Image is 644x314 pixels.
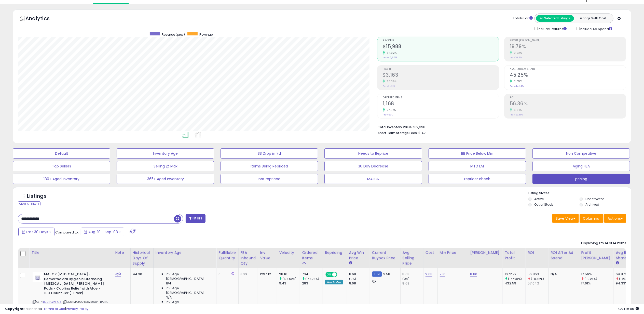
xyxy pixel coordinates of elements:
[337,272,345,277] span: OFF
[221,174,318,184] button: not repriced
[27,193,47,200] h5: Listings
[510,44,626,50] h2: 19.79%
[378,124,622,130] li: $12,398
[616,261,619,265] small: Avg BB Share.
[302,250,321,261] div: Ordered Items
[534,197,544,201] label: Active
[162,32,185,37] span: Revenue (prev)
[531,26,573,32] div: Include Returns
[616,281,637,286] div: 94.33%
[581,250,612,261] div: Profit [PERSON_NAME]
[581,241,626,246] div: Displaying 1 to 14 of 14 items
[510,72,626,79] h2: 45.25%
[532,161,630,171] button: Aging FBA
[418,130,426,135] span: $147
[326,272,332,277] span: ON
[166,300,212,309] span: Inv. Age [DEMOGRAPHIC_DATA]:
[324,174,422,184] button: MAJOR
[115,272,121,277] a: N/A
[166,295,172,300] span: N/A
[470,250,501,255] div: [PERSON_NAME]
[383,85,395,88] small: Prev: $1,902
[372,250,398,261] div: Current Buybox Price
[218,250,236,261] div: Fulfillable Quantity
[349,250,368,261] div: Avg Win Price
[510,96,626,99] span: ROI
[31,250,111,255] div: Title
[378,125,413,129] b: Total Inventory Value:
[302,272,323,277] div: 704
[133,272,149,277] div: 44.30
[429,174,526,184] button: repricer check
[383,113,393,116] small: Prev: 590
[604,214,626,223] button: Actions
[583,216,599,221] span: Columns
[221,148,318,159] button: BB Drop in 7d
[156,250,214,255] div: Inventory Age
[18,201,40,206] div: Clear All Filters
[616,272,637,277] div: 69.87%
[372,271,382,277] small: FBM
[324,161,422,171] button: 30 Day Decrease
[378,131,418,135] b: Short Term Storage Fees:
[470,272,477,277] a: 8.80
[551,250,577,261] div: ROI After Ad Spend
[349,281,370,286] div: 8.68
[385,51,397,55] small: 64.92%
[325,250,345,255] div: Repricing
[279,272,300,277] div: 28.16
[13,148,110,159] button: Default
[510,101,626,108] h2: 56.36%
[279,281,300,286] div: 9.43
[510,85,524,88] small: Prev: 44.34%
[166,272,212,281] span: Inv. Age [DEMOGRAPHIC_DATA]:
[26,229,48,234] span: Last 30 Days
[241,250,256,266] div: FBA inbound Qty
[302,281,323,286] div: 283
[55,230,79,235] span: Compared to:
[536,15,574,22] button: All Selected Listings
[403,277,410,281] small: (0%)
[505,272,526,277] div: 1072.72
[510,56,522,59] small: Prev: 19.61%
[117,174,214,184] button: 365+ Aged Inventory
[528,250,546,255] div: ROI
[510,68,626,71] span: Avg. Buybox Share
[33,272,43,282] img: 31pcwkBZlwL._SL40_.jpg
[44,306,65,311] a: Terms of Use
[534,202,553,207] label: Out of Stock
[5,306,24,311] strong: Copyright
[528,281,549,286] div: 57.04%
[115,250,128,255] div: Note
[383,272,390,277] span: 9.58
[383,101,499,108] h2: 1,168
[66,306,88,311] a: Privacy Policy
[385,108,396,112] small: 97.97%
[25,15,60,23] h5: Analytics
[383,44,499,50] h2: $15,988
[574,15,612,22] button: Listings With Cost
[349,277,356,281] small: (0%)
[585,277,597,281] small: (-0.28%)
[13,161,110,171] button: Top Sellers
[44,272,106,297] b: MAJOR [MEDICAL_DATA] - Hemorrhoidal Hygienic Cleansing [MEDICAL_DATA][PERSON_NAME] Pads - Cooling...
[532,174,630,184] button: pricing
[349,261,352,265] small: Avg Win Price.
[512,80,522,83] small: 2.05%
[186,214,205,223] button: Filters
[260,250,275,261] div: Inv. value
[510,113,523,116] small: Prev: 52.85%
[426,272,433,277] a: 2.68
[581,272,614,277] div: 17.56%
[505,250,524,261] div: Total Profit
[62,300,108,304] span: | SKU: MAJ904682960-FBATRB
[440,272,446,277] a: 7.10
[618,306,639,311] span: 2025-10-9 16:05 GMT
[429,161,526,171] button: MTD LM
[616,250,635,261] div: Avg BB Share
[13,174,110,184] button: 180+ Aged Inventory
[552,214,579,223] button: Save View
[383,39,499,42] span: Revenue
[133,250,151,266] div: Historical Days Of Supply
[279,250,298,255] div: Velocity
